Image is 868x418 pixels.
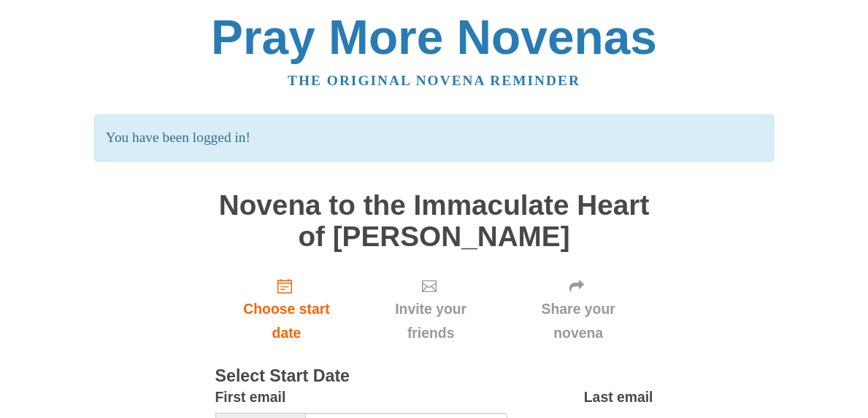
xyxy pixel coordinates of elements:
[288,73,580,88] a: The original novena reminder
[518,297,639,345] span: Share your novena
[94,114,774,162] p: You have been logged in!
[372,297,488,345] span: Invite your friends
[215,385,286,409] label: First email
[504,267,653,353] div: Click "Next" to confirm your start date first.
[584,385,653,409] label: Last email
[215,190,653,252] h1: Novena to the Immaculate Heart of [PERSON_NAME]
[211,10,657,64] a: Pray More Novenas
[215,367,653,386] h3: Select Start Date
[215,267,358,353] a: Choose start date
[230,297,344,345] span: Choose start date
[358,267,503,353] div: Click "Next" to confirm your start date first.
